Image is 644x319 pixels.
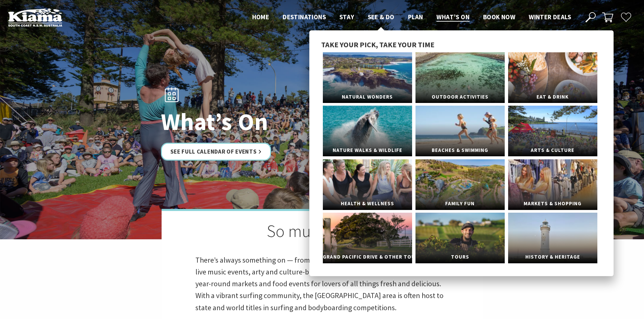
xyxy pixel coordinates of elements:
[415,251,505,263] span: Tours
[415,91,505,103] span: Outdoor Activities
[195,221,449,244] h2: So much to love
[283,13,326,21] span: Destinations
[195,254,449,314] p: There’s always something on — from epic runs along rolling green hills, scores of live music even...
[323,91,412,103] span: Natural Wonders
[529,13,571,21] span: Winter Deals
[508,144,597,157] span: Arts & Culture
[252,13,269,21] span: Home
[321,40,434,49] span: Take your pick, take your time
[8,8,62,27] img: Kiama Logo
[323,251,412,263] span: Grand Pacific Drive & Other Touring
[436,13,470,21] span: What’s On
[245,12,578,23] nav: Main Menu
[161,108,352,134] h1: What’s On
[323,197,412,210] span: Health & Wellness
[339,13,354,21] span: Stay
[161,142,271,160] a: See Full Calendar of Events
[368,13,395,21] span: See & Do
[508,91,597,103] span: Eat & Drink
[323,144,412,157] span: Nature Walks & Wildlife
[408,13,423,21] span: Plan
[483,13,515,21] span: Book now
[508,251,597,263] span: History & Heritage
[508,197,597,210] span: Markets & Shopping
[415,197,505,210] span: Family Fun
[415,144,505,157] span: Beaches & Swimming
